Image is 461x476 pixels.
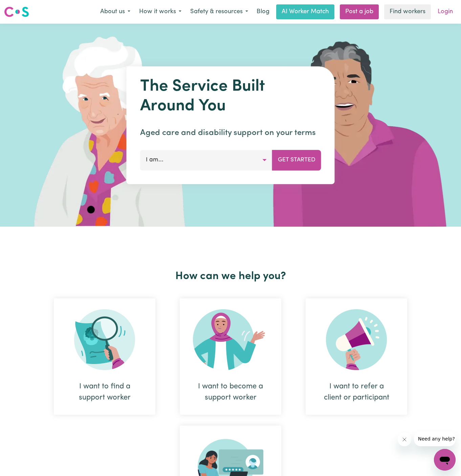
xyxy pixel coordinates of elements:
iframe: Close message [398,433,411,446]
button: About us [96,5,135,19]
iframe: Message from company [414,431,456,446]
a: Find workers [384,4,431,19]
div: I want to refer a client or participant [322,381,391,403]
a: AI Worker Match [276,4,334,19]
p: Aged care and disability support on your terms [140,127,321,139]
a: Post a job [340,4,379,19]
img: Become Worker [193,309,268,370]
h2: How can we help you? [42,270,419,283]
img: Refer [326,309,387,370]
img: Search [74,309,135,370]
button: How it works [135,5,186,19]
div: I want to become a support worker [196,381,265,403]
button: I am... [140,150,272,170]
div: I want to find a support worker [70,381,139,403]
div: I want to find a support worker [54,298,155,415]
a: Careseekers logo [4,4,29,20]
div: I want to become a support worker [180,298,281,415]
a: Login [434,4,457,19]
a: Blog [253,4,273,19]
div: I want to refer a client or participant [306,298,407,415]
button: Get Started [272,150,321,170]
h1: The Service Built Around You [140,77,321,116]
img: Careseekers logo [4,6,29,18]
button: Safety & resources [186,5,253,19]
iframe: Button to launch messaging window [434,449,456,471]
